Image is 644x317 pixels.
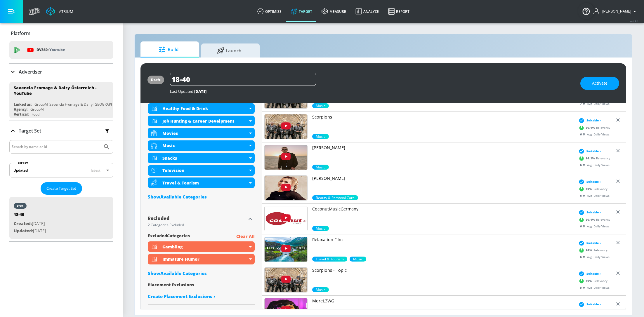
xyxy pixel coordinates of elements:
[34,102,129,107] div: GroupM_Savencia Fromage & Dairy [GEOGRAPHIC_DATA]
[312,195,358,200] span: Beauty & Personal Care
[587,149,601,153] span: Suitable ›
[14,107,27,112] div: Agency:
[578,3,594,19] button: Open Resource Center
[312,298,573,304] p: MoreL3WG
[312,287,329,292] span: Music
[148,128,255,138] div: Movies
[577,215,610,224] div: Relevancy
[312,257,347,262] span: Travel & Tourism
[265,176,307,200] img: UUhVRfsT_ASBZk10o0An7Ucg
[312,114,573,134] a: Scorpions
[577,210,601,215] div: Suitable ›
[577,240,601,246] div: Suitable ›
[286,1,317,22] a: Target
[236,233,255,240] p: Clear All
[586,126,596,130] span: 99.1 %
[312,145,573,165] a: [PERSON_NAME]
[162,130,248,136] div: Movies
[49,47,65,53] p: Youtube
[577,307,608,316] div: Relevancy
[577,163,610,167] div: Avg. Daily Views
[312,226,329,231] span: Music
[57,9,73,14] div: Atrium
[577,123,610,132] div: Relevancy
[162,244,248,250] div: Gambling
[312,195,358,200] div: 99.0%
[577,255,610,259] div: Avg. Daily Views
[577,277,608,285] div: Relevancy
[162,180,248,186] div: Travel & Tourism
[146,43,191,57] span: Build
[170,89,574,94] div: Last Updated:
[580,77,619,90] button: Activate
[577,102,610,106] div: Avg. Daily Views
[577,132,610,137] div: Avg. Daily Views
[162,256,248,262] div: Immature Humor
[312,206,573,226] a: CoconutMusicGermany
[207,43,251,58] span: Launch
[13,168,28,173] div: Updated
[9,25,113,41] div: Platform
[577,224,610,229] div: Avg. Daily Views
[162,155,248,161] div: Snacks
[577,285,610,290] div: Avg. Daily Views
[312,103,329,108] span: Music
[11,30,30,36] p: Platform
[586,279,594,283] span: 99 %
[151,77,161,82] div: draft
[586,248,594,252] span: 99 %
[580,163,587,167] span: 6 M
[577,179,601,185] div: Suitable ›
[148,223,246,227] div: 2 Categories Excluded
[41,182,82,195] button: Create Target Set
[14,220,46,227] p: [DATE]
[30,107,44,112] div: GroupM
[312,165,329,170] span: Music
[577,118,601,123] div: Suitable ›
[148,165,255,176] div: Television
[148,153,255,163] div: Snacks
[577,246,608,255] div: Relevancy
[14,112,29,117] div: Vertical:
[9,82,113,118] div: Savencia Fromage & Dairy Österreich - YouTubeLinked as:GroupM_Savencia Fromage & Dairy [GEOGRAPHI...
[312,103,329,108] div: 99.1%
[580,224,587,228] span: 6 M
[265,237,307,262] img: UUPotnGNahFjLWjfsq4KYvuQ
[46,7,73,16] a: Atrium
[577,185,608,194] div: Relevancy
[587,241,601,245] span: Suitable ›
[9,64,113,80] div: Advertiser
[265,206,307,231] img: UUL4iryi83-C0TXxgmvzwrlw
[317,1,351,22] a: measure
[9,41,113,59] div: DV360: Youtube
[162,143,248,148] div: Music
[148,270,255,276] div: ShowAvailable Categories
[350,257,366,262] span: Music
[586,156,596,161] span: 99.1 %
[148,254,255,264] div: Immature Humor
[9,197,113,239] div: draft18-40Created:[DATE]Updated:[DATE]
[351,1,383,22] a: Analyze
[14,102,32,107] div: Linked as:
[312,267,573,287] a: Scorpions - Topic
[312,175,573,195] a: [PERSON_NAME]
[312,287,329,292] div: 99.0%
[148,103,255,114] div: Healthy Food & Drink
[577,271,601,277] div: Suitable ›
[148,282,255,288] div: Placement Exclusions
[312,145,573,151] p: [PERSON_NAME]
[12,143,100,151] input: Search by name or Id
[162,106,248,111] div: Healthy Food & Drink
[312,267,573,273] p: Scorpions - Topic
[162,118,248,124] div: Job Hunting & Career Develpment
[46,185,76,192] span: Create Target Set
[148,293,255,299] a: Create Placement Exclusions ›
[32,112,39,117] div: Food
[312,175,573,181] p: [PERSON_NAME]
[9,121,113,140] div: Target Set
[148,194,255,200] div: ShowAvailable Categories
[148,233,190,240] span: excluded Categories
[37,47,65,53] p: DV360:
[14,212,46,220] div: 18-40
